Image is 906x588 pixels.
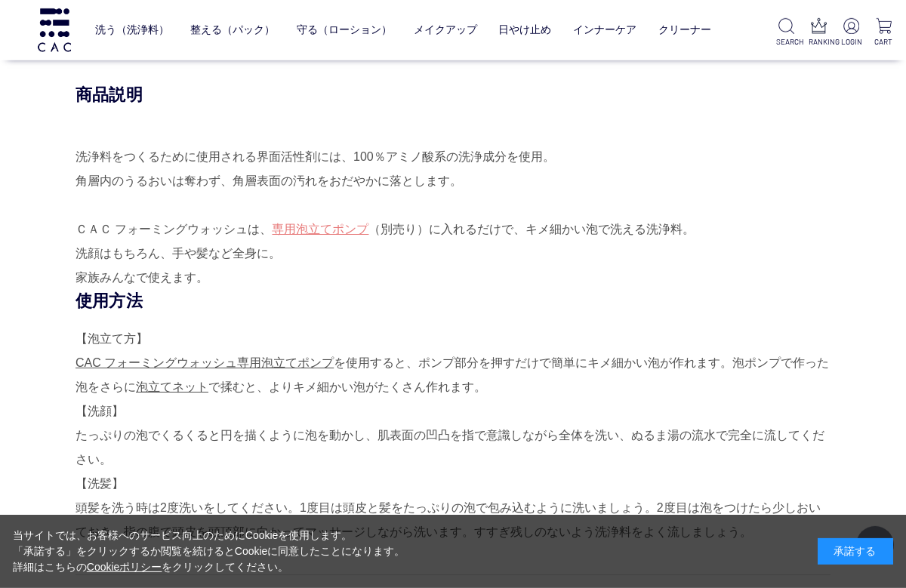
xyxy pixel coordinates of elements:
[573,12,636,48] a: インナーケア
[272,223,368,236] a: 専用泡立てポンプ
[809,18,829,48] a: RANKING
[874,36,894,48] p: CART
[95,12,169,48] a: 洗う（洗浄料）
[75,145,830,290] div: 洗浄料をつくるために使用される界面活性剤には、100％アミノ酸系の洗浄成分を使用。 角層内のうるおいは奪わず、角層表面の汚れをおだやかに落とします。 ＣＡＣ フォーミングウォッシュは、 （別売り...
[136,380,208,393] a: 泡立てネット
[776,36,797,48] p: SEARCH
[297,12,392,48] a: 守る（ローション）
[776,18,797,48] a: SEARCH
[498,12,551,48] a: 日やけ止め
[874,18,894,48] a: CART
[818,538,893,565] div: 承諾する
[87,561,162,573] a: Cookieポリシー
[35,8,73,51] img: logo
[13,528,405,575] div: 当サイトでは、お客様へのサービス向上のためにCookieを使用します。 「承諾する」をクリックするか閲覧を続けるとCookieに同意したことになります。 詳細はこちらの をクリックしてください。
[190,12,275,48] a: 整える（パック）
[658,12,711,48] a: クリーナー
[414,12,477,48] a: メイクアップ
[809,36,829,48] p: RANKING
[75,84,830,106] div: 商品説明
[841,18,861,48] a: LOGIN
[75,327,830,544] div: 【泡立て方】 を使用すると、ポンプ部分を押すだけで簡単にキメ細かい泡が作れます。泡ポンプで作った泡をさらに で揉むと、よりキメ細かい泡がたくさん作れます。 【洗顔】 たっぷりの泡でくるくると円を...
[75,290,830,312] div: 使用方法
[841,36,861,48] p: LOGIN
[75,356,334,369] a: CAC フォーミングウォッシュ専用泡立てポンプ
